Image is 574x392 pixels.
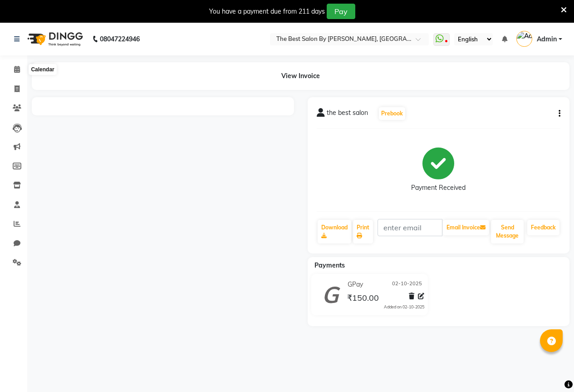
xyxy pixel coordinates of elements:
span: Admin [537,35,557,44]
span: Payments [314,261,345,269]
b: 08047224946 [100,26,140,52]
a: Print [353,220,373,243]
span: ₹150.00 [347,293,379,305]
button: Send Message [491,220,524,243]
span: GPay [348,280,363,289]
a: Feedback [527,220,559,235]
div: Calendar [29,64,56,75]
div: View Invoice [32,62,569,90]
button: Prebook [379,107,405,120]
img: Admin [516,31,532,47]
span: 02-10-2025 [392,280,422,289]
button: Email Invoice [443,220,489,235]
div: Payment Received [411,183,466,193]
input: enter email [378,219,443,236]
span: the best salon [327,108,368,121]
div: You have a payment due from 211 days [209,7,325,16]
a: Download [318,220,351,243]
img: logo [23,26,85,52]
button: Pay [327,4,355,19]
div: Added on 02-10-2025 [384,304,424,310]
iframe: chat widget [536,356,565,383]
